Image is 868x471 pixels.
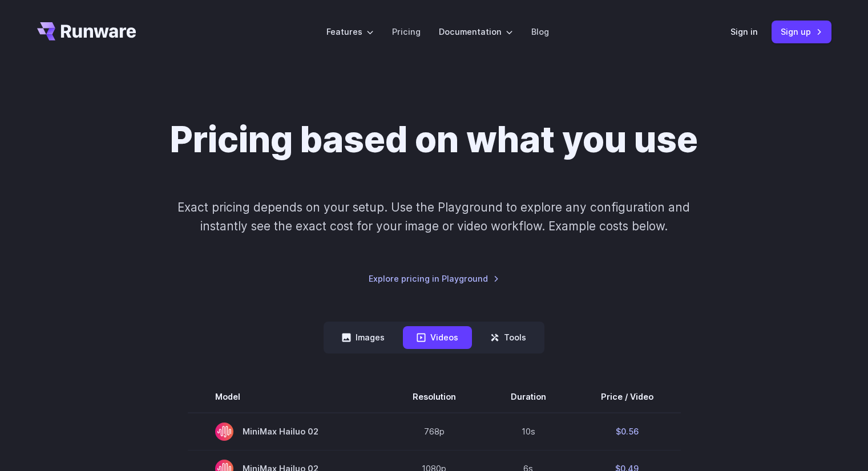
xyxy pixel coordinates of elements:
[772,21,831,43] a: Sign up
[188,381,385,413] th: Model
[730,25,758,38] a: Sign in
[574,413,681,450] td: $0.56
[483,381,574,413] th: Duration
[215,423,358,441] span: MiniMax Hailuo 02
[392,25,421,38] a: Pricing
[483,413,574,450] td: 10s
[170,119,698,161] h1: Pricing based on what you use
[328,326,398,348] button: Images
[385,413,483,450] td: 768p
[574,381,681,413] th: Price / Video
[369,272,499,285] a: Explore pricing in Playground
[477,326,540,348] button: Tools
[156,198,712,236] p: Exact pricing depends on your setup. Use the Playground to explore any configuration and instantl...
[326,25,374,38] label: Features
[439,25,513,38] label: Documentation
[531,25,549,38] a: Blog
[385,381,483,413] th: Resolution
[37,22,136,40] a: Go to /
[403,326,472,348] button: Videos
